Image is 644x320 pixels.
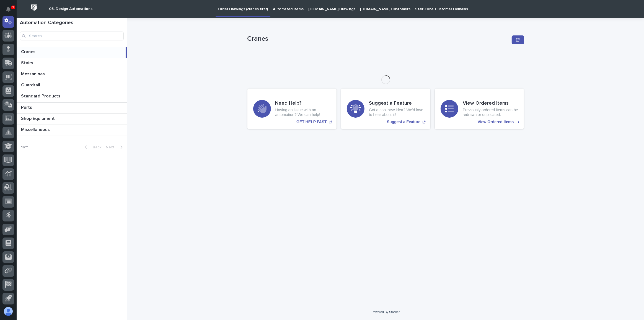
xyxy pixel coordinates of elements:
[21,48,37,55] p: Cranes
[17,125,127,136] a: MiscellaneousMiscellaneous
[435,89,524,129] a: View Ordered Items
[296,120,327,124] p: GET HELP FAST
[17,69,127,80] a: MezzaninesMezzanines
[17,58,127,69] a: StairsStairs
[29,2,39,13] img: Workspace Logo
[21,92,61,99] p: Standard Products
[21,126,51,132] p: Miscellaneous
[275,100,331,107] h3: Need Help?
[247,35,510,43] p: Cranes
[89,145,101,149] span: Back
[17,103,127,114] a: PartsParts
[104,145,127,150] button: Next
[106,145,118,149] span: Next
[80,145,104,150] button: Back
[2,3,14,15] button: Notifications
[17,141,33,154] p: 1 of 1
[341,89,430,129] a: Suggest a Feature
[463,100,518,107] h3: View Ordered Items
[49,7,92,11] h2: 03. Design Automations
[20,20,124,26] h1: Automation Categories
[17,114,127,125] a: Shop EquipmentShop Equipment
[2,306,14,317] button: users-avatar
[12,5,14,9] p: 1
[478,120,514,124] p: View Ordered Items
[463,108,518,117] p: Previously ordered items can be redrawn or duplicated.
[21,115,56,121] p: Shop Equipment
[21,81,41,88] p: Guardrail
[21,59,34,66] p: Stairs
[20,32,124,40] input: Search
[21,70,46,77] p: Mezzanines
[17,80,127,91] a: GuardrailGuardrail
[372,310,400,314] a: Powered By Stacker
[369,100,425,107] h3: Suggest a Feature
[369,108,425,117] p: Got a cool new idea? We'd love to hear about it!
[387,120,420,124] p: Suggest a Feature
[17,47,127,58] a: CranesCranes
[275,108,331,117] p: Having an issue with an automation? We can help!
[21,104,33,110] p: Parts
[247,89,337,129] a: GET HELP FAST
[7,7,14,16] div: Notifications1
[17,91,127,102] a: Standard ProductsStandard Products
